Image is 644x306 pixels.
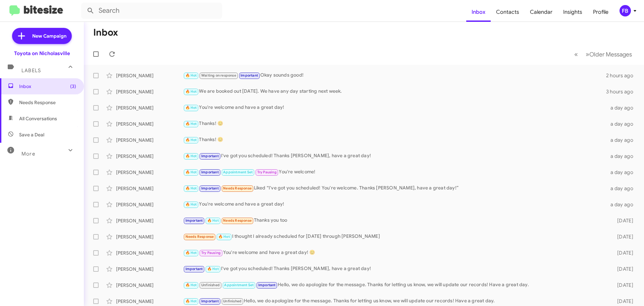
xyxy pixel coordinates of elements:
[116,233,183,240] div: [PERSON_NAME]
[606,298,639,305] div: [DATE]
[81,3,222,19] input: Search
[183,152,606,160] div: I've got you scheduled! Thanks [PERSON_NAME], have a great day!
[185,105,197,110] span: 🔥 Hot
[185,170,197,174] span: 🔥 Hot
[201,154,219,158] span: Important
[570,47,582,61] button: Previous
[582,47,636,61] button: Next
[589,51,632,58] span: Older Messages
[19,131,44,138] span: Save a Deal
[183,249,606,257] div: You're welcome and have a great day! 😊
[185,73,197,78] span: 🔥 Hot
[606,250,639,256] div: [DATE]
[19,83,76,90] span: Inbox
[183,217,606,224] div: Thanks you too
[116,88,183,95] div: [PERSON_NAME]
[571,47,636,61] nav: Page navigation example
[207,218,219,223] span: 🔥 Hot
[201,283,220,287] span: Unfinished
[606,217,639,224] div: [DATE]
[218,234,230,239] span: 🔥 Hot
[116,153,183,160] div: [PERSON_NAME]
[620,5,631,16] div: FB
[19,115,57,122] span: All Conversations
[525,2,558,22] a: Calendar
[183,281,606,289] div: Hello, we do apologize for the message. Thanks for letting us know, we will update our records! H...
[586,50,589,58] span: »
[207,267,219,271] span: 🔥 Hot
[606,201,639,208] div: a day ago
[606,72,639,79] div: 2 hours ago
[606,104,639,111] div: a day ago
[201,251,221,255] span: Try Pausing
[185,299,197,303] span: 🔥 Hot
[183,72,606,79] div: Okay sounds good!
[224,283,254,287] span: Appointment Set
[185,89,197,94] span: 🔥 Hot
[183,88,606,95] div: We are booked out [DATE]. We have any day starting next week.
[116,298,183,305] div: [PERSON_NAME]
[116,185,183,192] div: [PERSON_NAME]
[185,154,197,158] span: 🔥 Hot
[185,234,214,239] span: Needs Response
[223,299,241,303] span: Unfinished
[606,169,639,176] div: a day ago
[606,266,639,272] div: [DATE]
[19,99,76,106] span: Needs Response
[606,153,639,160] div: a day ago
[185,251,197,255] span: 🔥 Hot
[116,121,183,127] div: [PERSON_NAME]
[558,2,588,22] a: Insights
[185,202,197,207] span: 🔥 Hot
[183,168,606,176] div: You're welcome!
[116,169,183,176] div: [PERSON_NAME]
[240,73,258,78] span: Important
[116,137,183,143] div: [PERSON_NAME]
[185,186,197,190] span: 🔥 Hot
[12,28,72,44] a: New Campaign
[70,83,76,90] span: (3)
[606,121,639,127] div: a day ago
[21,151,35,157] span: More
[606,137,639,143] div: a day ago
[574,50,578,58] span: «
[21,68,41,74] span: Labels
[606,88,639,95] div: 3 hours ago
[588,2,614,22] a: Profile
[116,104,183,111] div: [PERSON_NAME]
[183,120,606,128] div: Thanks! 😊
[223,170,253,174] span: Appointment Set
[116,72,183,79] div: [PERSON_NAME]
[201,73,236,78] span: Waiting on response
[32,33,66,39] span: New Campaign
[491,2,525,22] a: Contacts
[116,266,183,272] div: [PERSON_NAME]
[466,2,491,22] a: Inbox
[185,122,197,126] span: 🔥 Hot
[614,5,637,16] button: FB
[116,250,183,256] div: [PERSON_NAME]
[183,297,606,305] div: Hello, we do apologize for the message. Thanks for letting us know, we will update our records! H...
[14,50,70,57] div: Toyota on Nicholasville
[257,170,277,174] span: Try Pausing
[201,170,219,174] span: Important
[258,283,276,287] span: Important
[185,218,203,223] span: Important
[606,233,639,240] div: [DATE]
[606,185,639,192] div: a day ago
[606,282,639,289] div: [DATE]
[93,27,118,38] h1: Inbox
[183,184,606,192] div: Liked “I've got you scheduled! You're welcome. Thanks [PERSON_NAME], have a great day!”
[183,104,606,112] div: You're welcome and have a great day!
[223,186,252,190] span: Needs Response
[185,267,203,271] span: Important
[116,217,183,224] div: [PERSON_NAME]
[116,282,183,289] div: [PERSON_NAME]
[201,299,219,303] span: Important
[185,138,197,142] span: 🔥 Hot
[116,201,183,208] div: [PERSON_NAME]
